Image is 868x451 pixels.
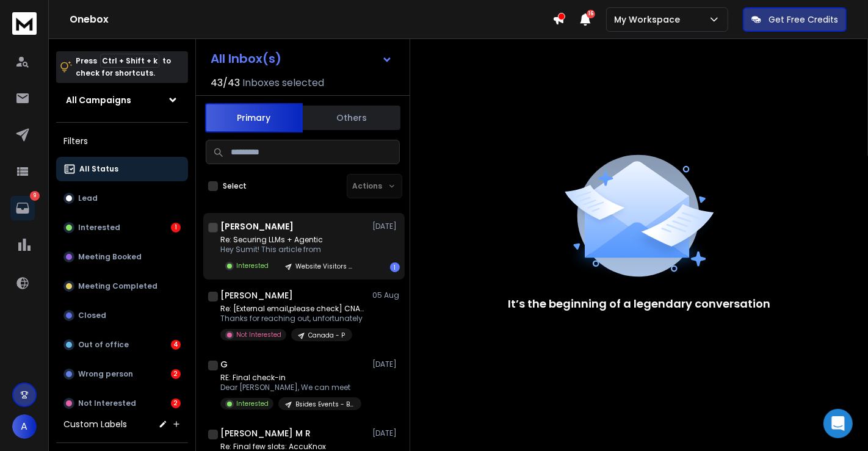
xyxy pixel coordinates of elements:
[201,46,402,71] button: All Inbox(s)
[12,12,37,35] img: logo
[171,399,181,408] div: 2
[56,303,188,328] button: Closed
[171,369,181,379] div: 2
[78,311,106,320] p: Closed
[295,400,354,409] p: Bsides Events - Business Cards - LEADS - [DATE]
[236,399,269,408] p: Interested
[236,261,269,270] p: Interested
[171,223,181,233] div: 1
[508,295,770,312] p: It’s the beginning of a legendary conversation
[372,290,400,300] p: 05 Aug
[372,428,400,438] p: [DATE]
[769,13,838,26] p: Get Free Credits
[223,181,247,191] label: Select
[220,235,361,245] p: Re: Securing LLMs + Agentic
[220,358,228,370] h1: G
[220,314,367,323] p: Thanks for reaching out, unfortunately
[743,7,847,32] button: Get Free Credits
[220,245,361,254] p: Hey Sumit! This article from
[63,418,127,430] h3: Custom Labels
[66,94,131,106] h1: All Campaigns
[56,186,188,211] button: Lead
[12,414,37,439] button: A
[372,359,400,369] p: [DATE]
[56,245,188,269] button: Meeting Booked
[220,383,361,392] p: Dear [PERSON_NAME], We can meet
[78,281,157,291] p: Meeting Completed
[303,104,400,131] button: Others
[78,223,120,233] p: Interested
[56,274,188,298] button: Meeting Completed
[220,220,294,233] h1: [PERSON_NAME]
[70,12,552,27] h1: Onebox
[76,55,171,79] p: Press to check for shortcuts.
[372,222,400,231] p: [DATE]
[56,362,188,386] button: Wrong person2
[78,193,98,203] p: Lead
[56,88,188,112] button: All Campaigns
[171,340,181,350] div: 4
[220,289,293,301] h1: [PERSON_NAME]
[56,391,188,416] button: Not Interested2
[78,252,142,262] p: Meeting Booked
[211,52,281,65] h1: All Inbox(s)
[220,373,361,383] p: RE: Final check-in
[56,215,188,240] button: Interested1
[587,10,595,18] span: 16
[56,157,188,181] button: All Status
[236,330,281,339] p: Not Interested
[390,262,400,272] div: 1
[205,103,303,132] button: Primary
[220,427,311,439] h1: [PERSON_NAME] M R
[211,76,240,90] span: 43 / 43
[78,399,136,408] p: Not Interested
[79,164,118,174] p: All Status
[10,196,35,220] a: 9
[308,331,345,340] p: Canada - P
[100,54,159,68] span: Ctrl + Shift + k
[242,76,324,90] h3: Inboxes selected
[56,333,188,357] button: Out of office4
[78,340,129,350] p: Out of office
[56,132,188,150] h3: Filters
[30,191,40,201] p: 9
[220,304,367,314] p: Re: [External email,please check] CNAPP
[614,13,685,26] p: My Workspace
[295,262,354,271] p: Website Visitors APAC [URL]
[823,409,853,438] div: Open Intercom Messenger
[78,369,133,379] p: Wrong person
